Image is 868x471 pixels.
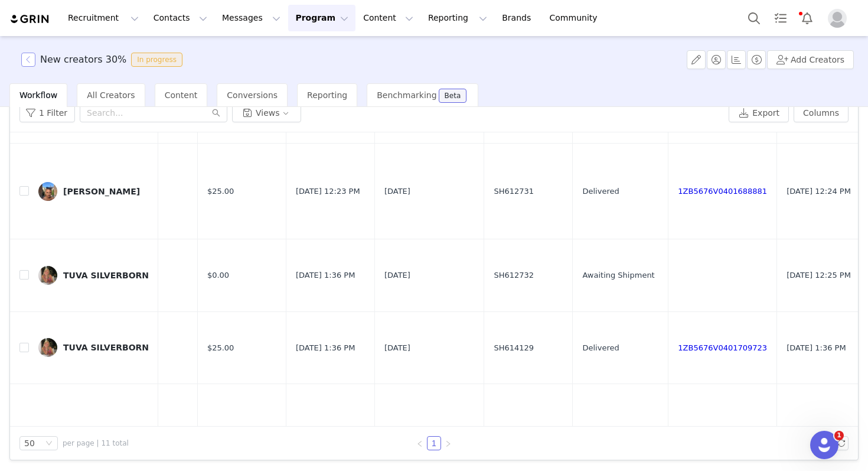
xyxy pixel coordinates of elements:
[63,343,149,352] div: TUVA SILVERBORN
[232,103,301,122] button: Views
[441,436,455,450] li: Next Page
[384,342,410,354] span: [DATE]
[38,182,57,201] img: 9c342c62-6cc4-40a9-b814-dcac01b71730.jpg
[212,109,220,117] i: icon: search
[495,5,541,31] a: Brands
[794,103,849,122] button: Columns
[794,5,820,31] button: Notifications
[40,53,126,67] h3: New creators 30%
[296,186,360,197] span: [DATE] 12:23 PM
[445,92,461,99] div: Beta
[227,90,278,100] span: Conversions
[80,103,227,122] input: Search...
[384,269,410,281] span: [DATE]
[19,103,75,122] button: 1 Filter
[356,5,420,31] button: Content
[384,186,410,197] span: [DATE]
[428,437,440,450] a: 1
[494,186,534,197] span: SH612731
[38,182,149,201] a: [PERSON_NAME]
[582,269,654,281] span: Awaiting Shipment
[729,103,789,122] button: Export
[494,269,534,281] span: SH612732
[810,431,838,459] iframe: Intercom live chat
[834,431,844,440] span: 1
[678,343,767,352] a: 1ZB5676V0401709723
[131,53,182,67] span: In progress
[19,90,57,100] span: Workflow
[416,440,423,447] i: icon: left
[413,436,427,450] li: Previous Page
[445,440,452,447] i: icon: right
[61,5,146,31] button: Recruitment
[38,266,149,285] a: TUVA SILVERBORN
[45,440,53,448] i: icon: down
[38,338,149,357] a: TUVA SILVERBORN
[215,5,288,31] button: Messages
[63,271,149,280] div: TUVA SILVERBORN
[296,342,355,354] span: [DATE] 1:36 PM
[207,269,229,281] span: $0.00
[296,269,355,281] span: [DATE] 1:36 PM
[38,266,57,285] img: 369add1b-2cc3-4681-8e28-d3dccdf4c27b.jpg
[421,5,494,31] button: Reporting
[38,338,57,357] img: 369add1b-2cc3-4681-8e28-d3dccdf4c27b.jpg
[24,437,35,450] div: 50
[207,186,234,197] span: $25.00
[87,90,135,100] span: All Creators
[768,5,794,31] a: Tasks
[828,9,847,28] img: placeholder-profile.jpg
[307,90,347,100] span: Reporting
[543,5,610,31] a: Community
[741,5,767,31] button: Search
[494,342,534,354] span: SH614129
[288,5,355,31] button: Program
[427,436,441,450] li: 1
[582,342,619,354] span: Delivered
[21,53,187,67] span: [object Object]
[582,186,619,197] span: Delivered
[377,90,436,100] span: Benchmarking
[767,50,854,69] button: Add Creators
[63,438,129,449] span: per page | 11 total
[821,9,859,28] button: Profile
[207,342,234,354] span: $25.00
[165,90,198,100] span: Content
[678,187,767,196] a: 1ZB5676V0401688881
[63,187,140,196] div: [PERSON_NAME]
[9,14,51,25] img: grin logo
[146,5,214,31] button: Contacts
